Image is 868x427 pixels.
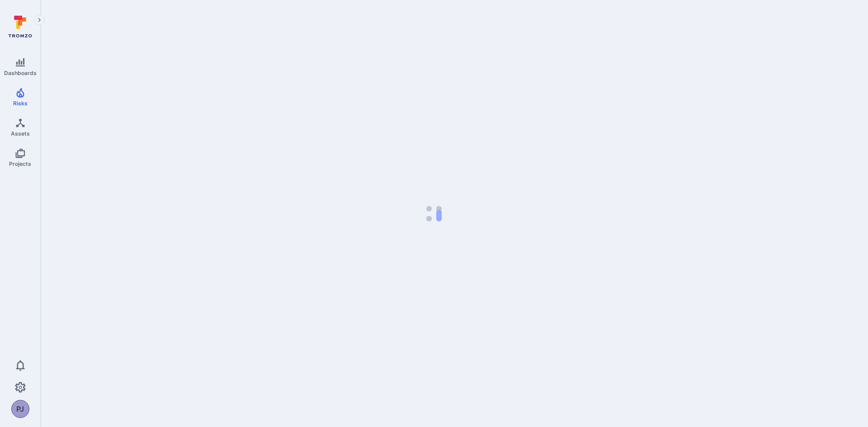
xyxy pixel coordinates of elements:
button: PJ [11,400,29,418]
span: Dashboards [4,70,37,76]
span: Risks [13,100,28,107]
i: Expand navigation menu [36,16,42,24]
span: Assets [11,130,30,137]
span: Projects [9,160,31,167]
button: Expand navigation menu [34,14,45,25]
div: Pradumn Jha [11,400,29,418]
